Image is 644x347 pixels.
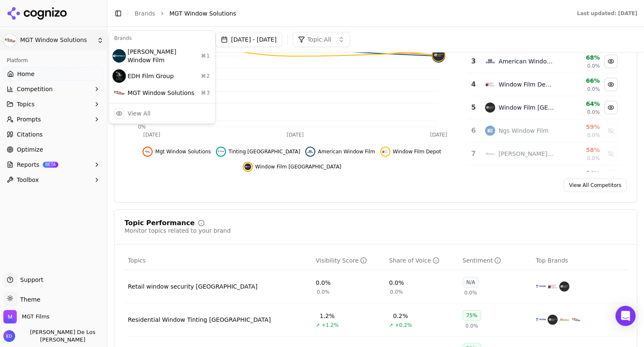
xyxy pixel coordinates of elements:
img: MGT Window Solutions [112,86,126,100]
div: Brands [111,32,213,44]
img: Campbell Window Film [112,49,126,63]
div: MGT Window Solutions [111,84,213,101]
div: [PERSON_NAME] Window Film [111,44,213,68]
div: View All [127,109,151,118]
span: ⌘ 1 [201,53,210,59]
span: ⌘ 3 [201,89,210,96]
img: EDH Film Group [112,69,126,83]
span: ⌘ 2 [201,73,210,79]
div: Current brand: MGT Window Solutions [109,30,216,124]
div: EDH Film Group [111,68,213,84]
